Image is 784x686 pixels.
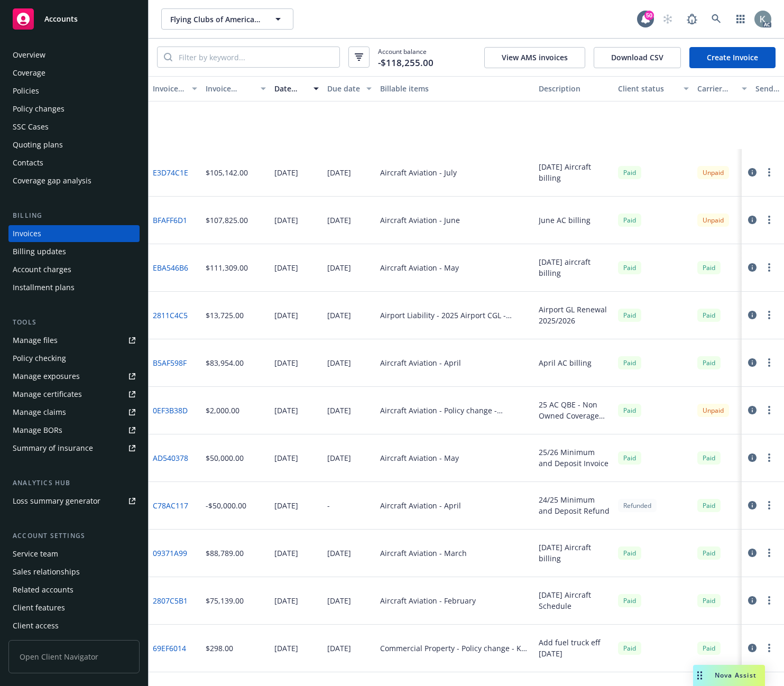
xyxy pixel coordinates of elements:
div: Manage claims [13,404,66,421]
div: Quoting plans [13,136,63,153]
div: [DATE] [327,643,351,654]
div: Paid [697,499,721,512]
div: [DATE] [274,357,298,368]
div: Due date [327,83,360,94]
a: Accounts [8,4,140,34]
a: Report a Bug [681,8,703,30]
div: -$50,000.00 [206,500,246,511]
div: Paid [618,404,641,417]
a: Quoting plans [8,136,140,153]
div: [DATE] [274,405,298,416]
button: Description [534,76,614,101]
div: Paid [697,309,721,322]
button: Nova Assist [693,665,765,686]
span: Flying Clubs of America/ American Flight Schools, et al [170,14,262,25]
div: Billing [8,210,140,221]
div: [DATE] [274,167,298,178]
div: [DATE] [327,452,351,463]
a: 69EF6014 [153,643,186,654]
button: Download CSV [594,47,681,68]
div: Billable items [380,83,530,94]
button: Invoice amount [201,76,270,101]
span: Paid [697,642,721,655]
div: 24/25 Minimum and Deposit Refund [539,494,610,516]
div: [DATE] [274,548,298,559]
div: Unpaid [697,166,729,179]
a: Installment plans [8,279,140,296]
div: Coverage [13,64,45,81]
span: Paid [697,451,721,465]
button: Due date [323,76,376,101]
span: -$118,255.00 [378,56,433,70]
div: [DATE] [274,500,298,511]
div: Date issued [274,83,307,94]
a: Switch app [730,8,751,30]
div: Client access [13,617,59,634]
div: [DATE] [274,643,298,654]
div: $50,000.00 [206,452,244,463]
a: Summary of insurance [8,440,140,457]
button: Date issued [270,76,323,101]
span: Paid [618,356,641,369]
div: Paid [618,546,641,560]
div: Paid [618,166,641,179]
div: $105,142.00 [206,167,248,178]
div: Manage certificates [13,386,82,403]
div: [DATE] [327,357,351,368]
a: Invoices [8,225,140,242]
div: $88,789.00 [206,548,244,559]
a: Policy changes [8,100,140,117]
div: Add fuel truck eff [DATE] [539,637,610,659]
div: Invoice amount [206,83,254,94]
div: [DATE] Aircraft Schedule [539,589,610,611]
div: Overview [13,47,45,63]
div: Sales relationships [13,563,80,580]
div: Paid [697,261,721,274]
div: Refunded [618,499,657,512]
button: Flying Clubs of America/ American Flight Schools, et al [161,8,293,30]
div: Airport GL Renewal 2025/2026 [539,304,610,326]
div: $107,825.00 [206,215,248,226]
img: photo [754,11,771,27]
div: Aircraft Aviation - April [380,500,461,511]
div: [DATE] [274,452,298,463]
div: Description [539,83,610,94]
div: Paid [618,309,641,322]
a: Contacts [8,154,140,171]
div: Unpaid [697,404,729,417]
div: Aircraft Aviation - May [380,452,459,463]
a: Coverage gap analysis [8,172,140,189]
div: Installment plans [13,279,75,296]
div: $13,725.00 [206,310,244,321]
a: Related accounts [8,581,140,598]
div: [DATE] [327,405,351,416]
div: [DATE] [274,310,298,321]
a: Loss summary generator [8,493,140,509]
a: Coverage [8,64,140,81]
div: Unpaid [697,214,729,227]
div: - [327,500,330,511]
a: B5AF598F [153,357,187,368]
a: Manage certificates [8,386,140,403]
a: BFAFF6D1 [153,215,187,226]
span: Nova Assist [715,671,757,680]
a: Search [706,8,727,30]
div: [DATE] [274,262,298,273]
div: Account charges [13,261,71,278]
div: Paid [618,642,641,655]
div: Manage BORs [13,422,62,439]
span: Accounts [44,15,78,23]
a: Client access [8,617,140,634]
button: Carrier status [693,76,751,101]
a: 2807C5B1 [153,595,188,606]
div: Policy changes [13,100,64,117]
div: Aircraft Aviation - July [380,167,457,178]
div: Policies [13,82,39,99]
div: Loss summary generator [13,493,100,509]
a: Policies [8,82,140,99]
